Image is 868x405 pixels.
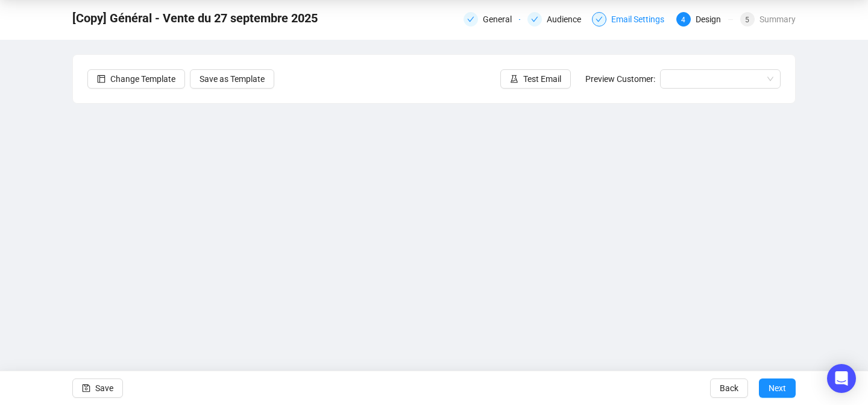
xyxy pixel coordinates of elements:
span: Change Template [110,72,175,86]
div: 4Design [676,12,733,27]
span: check [531,16,538,23]
div: General [483,12,519,27]
div: Summary [759,12,796,27]
span: Preview Customer: [585,74,655,84]
button: Save as Template [190,69,274,89]
span: experiment [510,75,518,83]
div: Open Intercom Messenger [827,364,856,393]
div: Email Settings [592,12,669,27]
button: Back [710,378,748,398]
span: check [596,16,603,23]
div: 5Summary [740,12,796,27]
span: Next [769,371,786,405]
button: Save [72,378,123,398]
div: General [464,12,520,27]
div: Email Settings [611,12,671,27]
span: Test Email [523,72,561,86]
span: Save as Template [200,72,265,86]
span: save [82,384,90,392]
span: Back [720,371,738,405]
span: layout [97,75,105,83]
button: Test Email [500,69,571,89]
button: Next [759,378,796,398]
button: Change Template [87,69,185,89]
span: Save [95,371,113,405]
span: check [467,16,474,23]
span: [Copy] Général - Vente du 27 septembre 2025 [72,8,318,28]
span: 4 [681,16,685,24]
span: 5 [745,16,749,24]
div: Audience [527,12,584,27]
div: Design [696,12,728,27]
div: Audience [547,12,588,27]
